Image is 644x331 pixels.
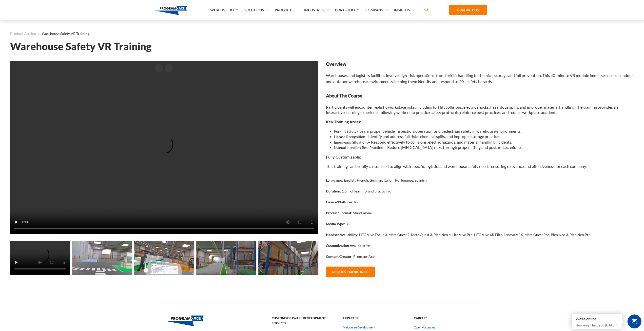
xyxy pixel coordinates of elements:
[354,199,359,205] p: VR
[326,243,365,248] strong: Customization Available:
[10,30,36,37] a: Product Catalog
[359,232,591,237] p: HTC Vive Focus 3, Meta Quest 2, Meta Quest 3, Pico Neo 4, Htc Vive Pro, HTC Vive XR Elite, Lenovo...
[334,134,365,139] strong: Hazard Recognition
[344,178,427,183] p: English, French, German, Italian, Portuguese, Spanish
[326,232,359,237] strong: Headset Availability:
[326,200,353,204] strong: Device/Platform:
[366,243,372,248] p: Yes
[326,178,343,182] strong: Languages:
[10,42,634,51] h1: Warehouse Safety VR Training
[449,5,487,15] a: Contact Us
[272,321,337,325] a: Custom Software Development Services
[334,128,634,134] li: – Learn proper vehicle inspection, operation, and pedestrian safety in warehouse environments.
[326,164,634,169] p: This training can be fully customized to align with specific logistics and warehouse safety needs...
[354,254,375,259] p: Program-Ace
[334,134,634,139] li: – Identify and address fall risks, chemical spills, and improper storage practices.
[72,241,132,275] img: Warehouse Safety VR Training - Preview 1
[576,322,619,328] p: How may I help you [DATE]?
[326,93,634,99] strong: About The Course
[10,30,634,37] nav: breadcrumb
[346,221,351,226] p: 3D
[334,140,368,144] strong: Emergency Situations
[334,139,634,145] li: – Respond effectively to collisions, electric hazards, and material handling incidents.
[343,316,408,320] a: Expertise
[414,316,479,321] strong: Careers
[258,241,318,275] img: Warehouse Safety VR Training - Preview 4
[134,241,194,275] img: Warehouse Safety VR Training - Preview 2
[353,210,372,216] p: Stand-alone
[326,61,634,85] div: Warehouses and logistics facilities involve high-risk operations, from forklift handling to chemi...
[342,188,391,194] p: 1.5 h of learning and practicing
[272,316,337,325] strong: Custom Software Development Services
[326,189,341,193] strong: Duration:
[343,316,408,321] strong: Expertise
[155,6,187,15] img: Program-Ace
[326,61,634,67] strong: Overview
[326,254,353,259] strong: Content Creator:
[196,241,256,275] img: Warehouse Safety VR Training - Preview 3
[36,30,89,37] li: Warehouse Safety VR Training
[576,317,619,322] div: We're online!
[326,222,345,226] strong: Media Type:
[326,154,634,160] p: Fully Customizable:
[326,267,375,277] button: Request More Info
[326,104,634,115] p: Participants will encounter realistic workplace risks, including forklift collisions, electric sh...
[414,325,435,330] a: Open Vacancies
[165,316,204,326] img: Program-Ace
[343,325,375,330] a: Metaverse Development
[334,145,634,150] li: – Reduce [MEDICAL_DATA] risks through proper lifting and posture techniques.
[628,315,641,328] span: Chat Widget
[334,145,384,150] strong: Manual Handling Best Practices
[334,129,357,133] strong: Forklift Safety
[326,119,634,124] p: Key Training Areas:
[326,211,353,215] strong: Product Format:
